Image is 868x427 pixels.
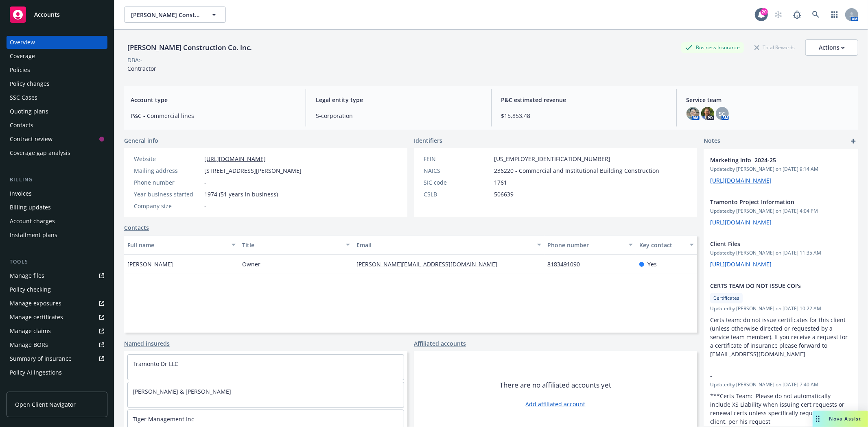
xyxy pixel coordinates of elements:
[710,381,852,388] span: Updated by [PERSON_NAME] on [DATE] 7:40 AM
[134,190,201,198] div: Year business started
[10,283,51,296] div: Policy checking
[133,415,194,423] a: Tiger Management Inc
[414,339,466,348] a: Affiliated accounts
[10,215,55,228] div: Account charges
[494,190,514,198] span: 506639
[124,7,226,23] button: [PERSON_NAME] Construction Co. Inc.
[704,149,858,191] div: Marketing Info 2024-25Updatedby [PERSON_NAME] on [DATE] 9:14 AM[URL][DOMAIN_NAME]
[424,178,491,187] div: SIC code
[127,56,142,64] div: DBA: -
[701,107,714,120] img: photo
[819,40,845,55] div: Actions
[10,105,48,118] div: Quoting plans
[710,240,831,248] span: Client Files
[710,207,852,215] span: Updated by [PERSON_NAME] on [DATE] 4:04 PM
[770,7,787,23] a: Start snowing
[124,223,149,232] a: Contacts
[10,325,51,338] div: Manage claims
[813,411,823,427] div: Drag to move
[704,233,858,275] div: Client FilesUpdatedby [PERSON_NAME] on [DATE] 11:35 AM[URL][DOMAIN_NAME]
[7,176,107,184] div: Billing
[356,260,504,268] a: [PERSON_NAME][EMAIL_ADDRESS][DOMAIN_NAME]
[687,107,700,120] img: photo
[7,283,107,296] a: Policy checking
[710,281,831,290] span: CERTS TEAM DO NOT ISSUE COI's
[124,42,255,53] div: [PERSON_NAME] Construction Co. Inc.
[10,338,48,351] div: Manage BORs
[7,187,107,200] a: Invoices
[133,360,178,368] a: Tramonto Dr LLC
[10,146,70,159] div: Coverage gap analysis
[826,7,843,23] a: Switch app
[204,166,302,175] span: [STREET_ADDRESS][PERSON_NAME]
[134,166,201,175] div: Mailing address
[204,178,206,187] span: -
[526,400,586,408] a: Add affiliated account
[10,311,63,324] div: Manage certificates
[424,190,491,198] div: CSLB
[681,42,744,52] div: Business Insurance
[34,11,60,18] span: Accounts
[7,366,107,379] a: Policy AI ingestions
[750,42,799,52] div: Total Rewards
[7,105,107,118] a: Quoting plans
[10,36,35,49] div: Overview
[10,133,52,146] div: Contract review
[548,260,587,268] a: 8183491090
[239,235,354,255] button: Title
[710,392,852,426] p: ***Certs Team: Please do not automatically include XS Liability when issuing cert requests or ren...
[133,388,231,395] a: [PERSON_NAME] & [PERSON_NAME]
[131,111,296,120] span: P&C - Commercial lines
[424,155,491,163] div: FEIN
[10,201,51,214] div: Billing updates
[127,241,227,249] div: Full name
[713,294,739,302] span: Certificates
[548,241,624,249] div: Phone number
[124,136,158,145] span: General info
[848,136,858,146] a: add
[808,7,824,23] a: Search
[10,187,32,200] div: Invoices
[7,77,107,90] a: Policy changes
[7,297,107,310] a: Manage exposures
[710,305,852,312] span: Updated by [PERSON_NAME] on [DATE] 10:22 AM
[356,241,532,249] div: Email
[7,269,107,282] a: Manage files
[501,111,667,120] span: $15,853.48
[10,63,30,76] div: Policies
[7,325,107,338] a: Manage claims
[204,202,206,210] span: -
[10,119,33,132] div: Contacts
[414,136,442,145] span: Identifiers
[710,198,831,206] span: Tramonto Project Information
[7,119,107,132] a: Contacts
[639,241,685,249] div: Key contact
[134,178,201,187] div: Phone number
[7,201,107,214] a: Billing updates
[242,241,341,249] div: Title
[204,155,266,163] a: [URL][DOMAIN_NAME]
[7,215,107,228] a: Account charges
[316,111,481,120] span: S-corporation
[501,96,667,104] span: P&C estimated revenue
[710,156,831,164] span: Marketing Info 2024-25
[761,8,768,15] div: 20
[131,11,201,19] span: [PERSON_NAME] Construction Co. Inc.
[10,297,61,310] div: Manage exposures
[494,178,507,187] span: 1761
[134,202,201,210] div: Company size
[829,415,861,422] span: Nova Assist
[710,371,831,380] span: -
[10,269,44,282] div: Manage files
[7,91,107,104] a: SSC Cases
[710,166,852,173] span: Updated by [PERSON_NAME] on [DATE] 9:14 AM
[10,366,62,379] div: Policy AI ingestions
[7,36,107,49] a: Overview
[710,176,772,184] a: [URL][DOMAIN_NAME]
[10,91,37,104] div: SSC Cases
[131,96,296,104] span: Account type
[789,7,805,23] a: Report a Bug
[544,235,636,255] button: Phone number
[7,352,107,365] a: Summary of insurance
[494,166,659,175] span: 236220 - Commercial and Institutional Building Construction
